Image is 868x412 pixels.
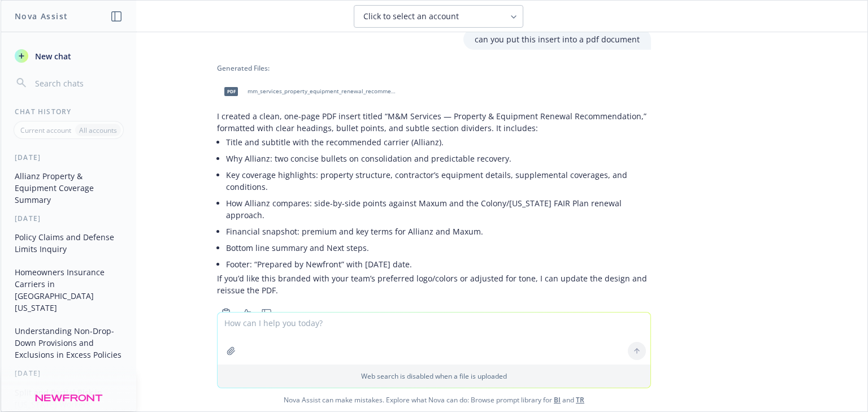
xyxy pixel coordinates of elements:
input: Search chats [33,75,123,91]
button: Understanding Non-Drop-Down Provisions and Exclusions in Excess Policies [10,322,127,364]
p: can you put this insert into a pdf document [475,33,640,45]
div: Generated Files: [217,63,651,73]
div: [DATE] [1,214,136,223]
span: pdf [224,87,238,96]
span: New chat [33,50,71,62]
button: Thumbs down [258,305,276,321]
li: Bottom line summary and Next steps. [226,240,651,256]
svg: Copy to clipboard [221,308,231,318]
p: Web search is disabled when a file is uploaded [224,371,644,381]
p: I created a clean, one-page PDF insert titled “M&M Services — Property & Equipment Renewal Recomm... [217,110,651,134]
h1: Nova Assist [15,10,68,22]
div: pdfmm_services_property_equipment_renewal_recommendation.pdf [217,77,398,106]
li: Title and subtitle with the recommended carrier (Allianz). [226,134,651,150]
p: Current account [20,125,71,135]
button: New chat [10,46,127,66]
span: Click to select an account [363,11,459,22]
div: [DATE] [1,153,136,162]
li: How Allianz compares: side-by-side points against Maxum and the Colony/[US_STATE] FAIR Plan renew... [226,195,651,223]
li: Financial snapshot: premium and key terms for Allianz and Maxum. [226,223,651,240]
li: Key coverage highlights: property structure, contractor’s equipment details, supplemental coverag... [226,167,651,195]
div: Chat History [1,107,136,116]
a: TR [576,395,584,405]
span: mm_services_property_equipment_renewal_recommendation.pdf [248,88,396,95]
div: [DATE] [1,368,136,378]
span: Nova Assist can make mistakes. Explore what Nova can do: Browse prompt library for and [5,388,863,411]
p: If you’d like this branded with your team’s preferred logo/colors or adjusted for tone, I can upd... [217,272,651,296]
button: Allianz Property & Equipment Coverage Summary [10,167,127,209]
li: Why Allianz: two concise bullets on consolidation and predictable recovery. [226,150,651,167]
li: Footer: “Prepared by Newfront” with [DATE] date. [226,256,651,272]
button: Policy Claims and Defense Limits Inquiry [10,228,127,258]
a: BI [554,395,561,405]
button: Click to select an account [354,5,523,28]
button: Homeowners Insurance Carriers in [GEOGRAPHIC_DATA][US_STATE] [10,263,127,317]
p: All accounts [79,125,117,135]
